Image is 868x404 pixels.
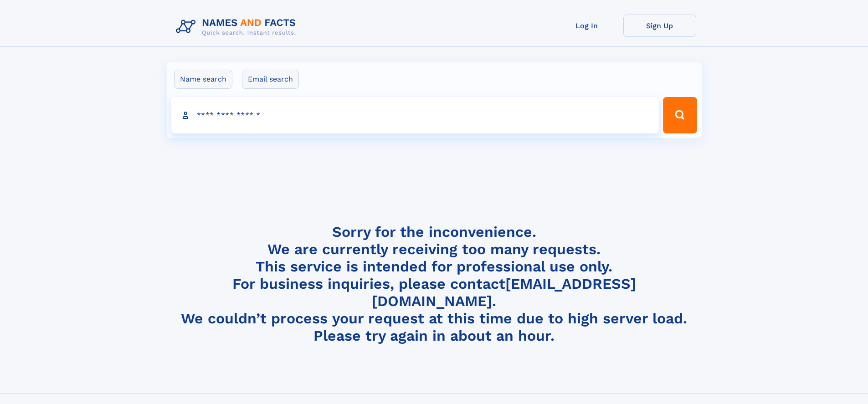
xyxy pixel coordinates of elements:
[623,15,696,37] a: Sign Up
[550,15,623,37] a: Log In
[172,223,696,345] h4: Sorry for the inconvenience. We are currently receiving too many requests. This service is intend...
[172,15,303,39] img: Logo Names and Facts
[174,70,232,89] label: Name search
[242,70,299,89] label: Email search
[171,97,659,133] input: search input
[372,275,636,310] a: [EMAIL_ADDRESS][DOMAIN_NAME]
[663,97,697,133] button: Search Button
